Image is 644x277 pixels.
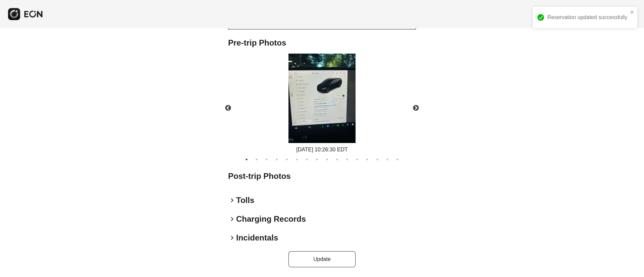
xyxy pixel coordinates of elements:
[314,156,320,163] button: 8
[228,196,236,204] span: keyboard_arrow_right
[236,214,306,224] h2: Charging Records
[547,13,628,21] div: Reservation updated successfully
[354,156,361,163] button: 12
[288,146,356,154] div: [DATE] 10:26:30 EDT
[364,156,371,163] button: 13
[273,156,280,163] button: 4
[404,96,428,120] button: Next
[324,156,330,163] button: 9
[344,156,351,163] button: 11
[228,38,416,48] h2: Pre-trip Photos
[288,54,356,143] img: https://fastfleet.me/rails/active_storage/blobs/redirect/eyJfcmFpbHMiOnsibWVzc2FnZSI6IkJBaHBBMEEy...
[288,251,356,267] button: Update
[236,195,254,206] h2: Tolls
[216,96,240,120] button: Previous
[334,156,340,163] button: 10
[228,215,236,223] span: keyboard_arrow_right
[293,156,300,163] button: 6
[283,156,290,163] button: 5
[374,156,381,163] button: 14
[243,156,250,163] button: 1
[304,156,310,163] button: 7
[228,234,236,242] span: keyboard_arrow_right
[630,9,635,15] button: close
[228,171,416,182] h2: Post-trip Photos
[253,156,260,163] button: 2
[384,156,391,163] button: 15
[394,156,401,163] button: 16
[263,156,270,163] button: 3
[236,232,278,243] h2: Incidentals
